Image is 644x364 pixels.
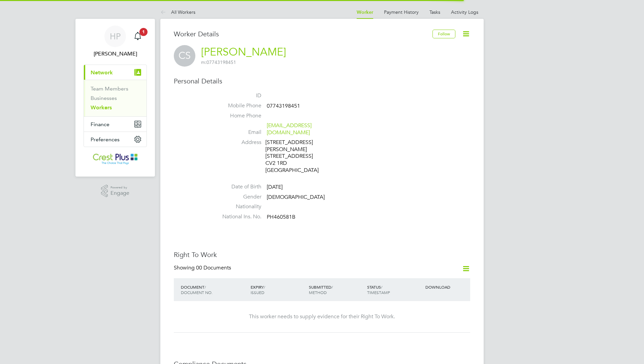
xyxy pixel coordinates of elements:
div: SUBMITTED [307,281,365,298]
div: [STREET_ADDRESS][PERSON_NAME] [STREET_ADDRESS] CV2 1RD [GEOGRAPHIC_DATA] [265,139,329,174]
a: [PERSON_NAME] [201,45,286,59]
span: Finance [91,121,109,128]
span: Engage [110,190,129,196]
a: HP[PERSON_NAME] [84,26,147,58]
label: Address [214,139,261,146]
span: TIMESTAMP [367,290,390,295]
button: Finance [84,117,147,132]
label: Date of Birth [214,183,261,190]
label: ID [214,92,261,99]
div: Network [84,80,147,116]
span: Preferences [91,136,120,143]
span: Powered by [110,185,129,190]
span: 00 Documents [196,264,231,271]
div: EXPIRY [249,281,307,298]
label: Mobile Phone [214,102,261,109]
a: Tasks [429,9,440,15]
label: Email [214,129,261,136]
a: [EMAIL_ADDRESS][DOMAIN_NAME] [267,122,312,136]
span: PH460581B [267,214,295,220]
h3: Personal Details [174,77,470,85]
label: Gender [214,193,261,201]
div: STATUS [365,281,424,298]
span: DOCUMENT NO. [181,290,213,295]
a: Go to home page [84,154,147,165]
span: METHOD [309,290,327,295]
span: ISSUED [251,290,264,295]
span: m: [201,59,206,65]
a: Workers [91,104,112,111]
button: Follow [432,30,455,38]
button: Preferences [84,132,147,147]
img: crestplusoperations-logo-retina.png [93,154,138,165]
span: Holly Price [84,50,147,58]
div: Showing [174,264,232,271]
label: National Ins. No. [214,213,261,220]
button: Network [84,65,147,80]
nav: Main navigation [75,19,155,177]
a: Team Members [91,85,128,92]
a: Powered byEngage [101,185,130,197]
label: Nationality [214,203,261,210]
div: DOWNLOAD [424,281,470,293]
span: / [381,284,382,290]
a: Businesses [91,95,117,101]
span: 07743198451 [201,59,236,65]
a: Activity Logs [451,9,478,15]
span: Network [91,69,113,76]
a: 1 [131,26,144,47]
h3: Right To Work [174,250,470,259]
a: Worker [357,9,373,15]
span: / [331,284,333,290]
div: This worker needs to supply evidence for their Right To Work. [181,313,463,320]
span: / [264,284,265,290]
label: Home Phone [214,112,261,119]
span: / [204,284,206,290]
span: 07743198451 [267,103,300,109]
span: [DATE] [267,184,283,190]
a: Payment History [384,9,419,15]
span: HP [110,32,121,41]
div: DOCUMENT [179,281,249,298]
span: 1 [139,28,148,36]
a: All Workers [160,9,195,15]
span: [DEMOGRAPHIC_DATA] [267,194,325,201]
span: CS [174,45,195,67]
h3: Worker Details [174,30,432,38]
